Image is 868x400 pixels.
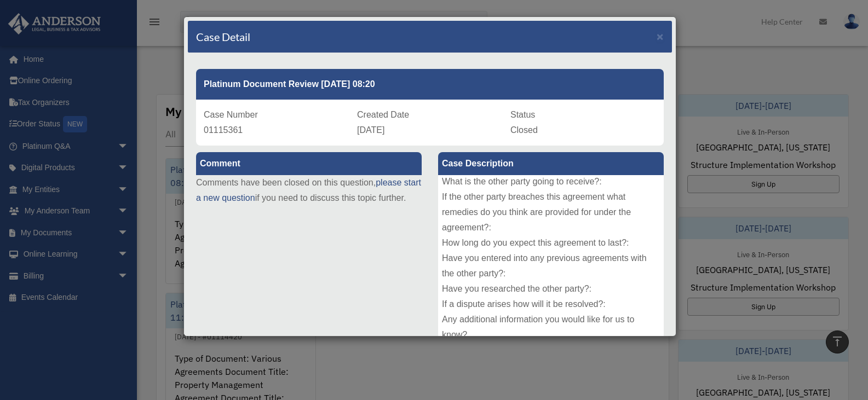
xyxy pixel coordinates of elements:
[196,152,422,175] label: Comment
[204,110,258,119] span: Case Number
[438,152,664,175] label: Case Description
[196,69,664,100] div: Platinum Document Review [DATE] 08:20
[510,110,535,119] span: Status
[196,175,422,206] p: Comments have been closed on this question, if you need to discuss this topic further.
[657,30,664,43] span: ×
[357,125,384,135] span: [DATE]
[357,110,409,119] span: Created Date
[204,125,243,135] span: 01115361
[438,175,664,339] div: Type of Document: Various Agreements Document Title: Property Management Agreement Document Title...
[510,125,538,135] span: Closed
[657,31,664,42] button: Close
[196,29,250,44] h4: Case Detail
[196,178,421,202] a: please start a new question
